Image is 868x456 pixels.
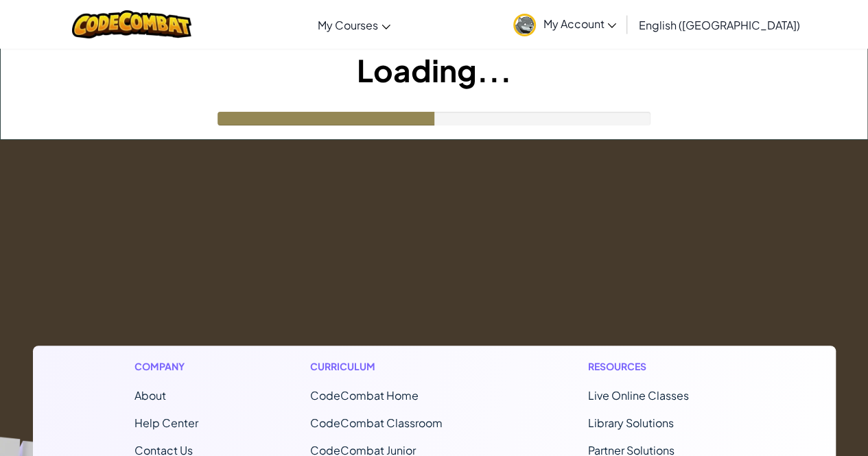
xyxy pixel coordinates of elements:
[638,18,799,32] span: English ([GEOGRAPHIC_DATA])
[588,388,689,403] a: Live Online Classes
[72,10,192,38] img: CodeCombat logo
[134,388,166,403] a: About
[588,416,674,430] a: Library Solutions
[134,416,198,430] a: Help Center
[506,3,623,46] a: My Account
[631,6,806,43] a: English ([GEOGRAPHIC_DATA])
[310,359,476,374] h1: Curriculum
[543,16,616,31] span: My Account
[311,6,397,43] a: My Courses
[310,416,443,430] a: CodeCombat Classroom
[318,18,378,32] span: My Courses
[310,388,419,403] span: CodeCombat Home
[588,359,734,374] h1: Resources
[1,49,867,91] h1: Loading...
[134,359,198,374] h1: Company
[513,14,536,36] img: avatar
